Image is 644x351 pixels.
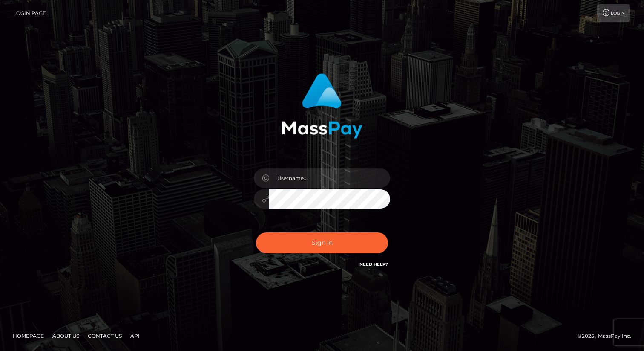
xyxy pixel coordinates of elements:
a: Homepage [9,329,47,342]
a: API [127,329,143,342]
a: Login [597,4,630,22]
button: Sign in [256,232,388,253]
a: Need Help? [359,261,388,267]
div: © 2025 , MassPay Inc. [578,331,638,341]
img: MassPay Login [282,73,362,139]
input: Username... [269,168,390,188]
a: Contact Us [84,329,125,342]
a: About Us [49,329,83,342]
a: Login Page [13,4,46,22]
